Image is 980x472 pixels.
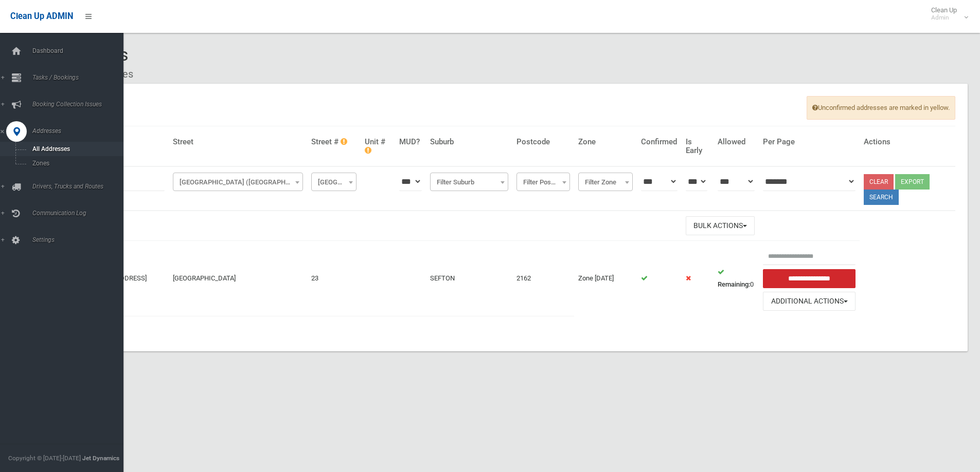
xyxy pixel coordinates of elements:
[87,138,165,146] h4: Address
[29,210,131,217] span: Communication Log
[512,241,574,316] td: 2162
[173,173,303,191] span: Torrington Avenue (SEFTON)
[29,183,131,190] span: Drivers, Trucks and Routes
[763,138,856,146] h4: Per Page
[175,175,300,190] span: Torrington Avenue (SEFTON)
[581,175,630,190] span: Filter Zone
[29,236,131,243] span: Settings
[578,138,633,146] h4: Zone
[10,11,73,21] span: Clean Up ADMIN
[714,241,759,316] td: 0
[686,138,710,155] h4: Is Early
[426,241,512,316] td: SEFTON
[29,127,131,135] span: Addresses
[311,138,357,146] h4: Street #
[926,6,967,22] span: Clean Up
[718,280,750,288] strong: Remaining:
[29,101,131,108] span: Booking Collection Issues
[574,241,637,316] td: Zone [DATE]
[8,455,81,462] span: Copyright © [DATE]-[DATE]
[516,138,570,146] h4: Postcode
[82,455,119,462] strong: Jet Dynamics
[686,216,755,235] button: Bulk Actions
[307,241,361,316] td: 23
[931,14,957,22] small: Admin
[641,138,677,146] h4: Confirmed
[519,175,567,190] span: Filter Postcode
[365,138,390,155] h4: Unit #
[314,175,354,190] span: Filter Street #
[399,138,422,146] h4: MUD?
[29,47,131,54] span: Dashboard
[430,173,508,191] span: Filter Suburb
[29,145,122,153] span: All Addresses
[763,292,856,311] button: Additional Actions
[173,138,303,146] h4: Street
[578,173,633,191] span: Filter Zone
[29,74,131,81] span: Tasks / Bookings
[169,241,307,316] td: [GEOGRAPHIC_DATA]
[516,173,570,191] span: Filter Postcode
[433,175,506,190] span: Filter Suburb
[430,138,508,146] h4: Suburb
[864,174,894,190] a: Clear
[311,173,357,191] span: Filter Street #
[864,190,899,205] button: Search
[864,138,951,146] h4: Actions
[718,138,755,146] h4: Allowed
[807,96,955,120] span: Unconfirmed addresses are marked in yellow.
[29,160,122,167] span: Zones
[895,174,930,190] button: Export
